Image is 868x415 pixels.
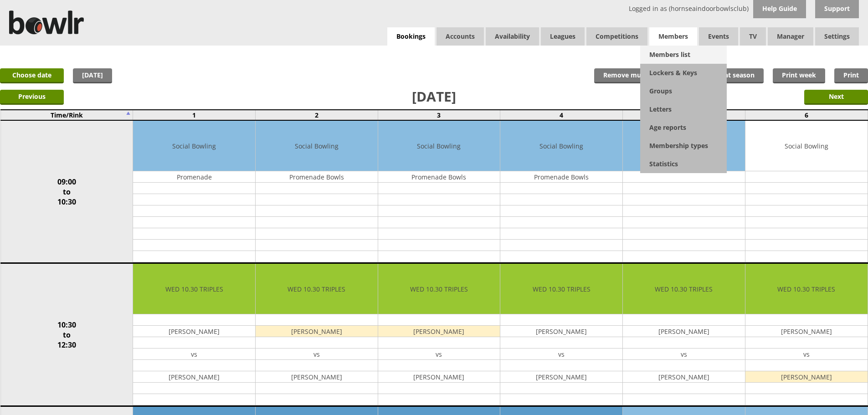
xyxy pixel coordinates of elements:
a: Print [834,68,868,83]
td: WED 10.30 TRIPLES [378,264,500,314]
td: Social Bowling [745,121,868,171]
td: [PERSON_NAME] [378,326,500,337]
td: [PERSON_NAME] [378,371,500,383]
td: vs [500,348,622,360]
a: Events [699,27,738,46]
td: vs [745,348,868,360]
td: vs [378,348,500,360]
a: Print week [773,68,825,83]
td: Promenade Bowls [256,171,378,183]
td: Social Bowling [256,121,378,171]
td: WED 10.30 TRIPLES [623,264,745,314]
td: 3 [378,110,500,120]
a: Availability [486,27,539,46]
a: Members list [640,46,727,64]
td: Social Bowling [500,121,622,171]
td: WED 10.30 TRIPLES [745,264,868,314]
span: Manager [768,27,813,46]
td: vs [133,348,255,360]
td: Social Bowling [378,121,500,171]
td: 10:30 to 12:30 [0,263,133,406]
td: [PERSON_NAME] [500,326,622,337]
td: 6 [745,110,868,120]
a: Bookings [387,27,435,46]
td: Social Bowling [623,121,745,171]
a: Lockers & Keys [640,64,727,82]
td: [PERSON_NAME] [133,326,255,337]
td: [PERSON_NAME] [133,371,255,383]
a: Groups [640,82,727,100]
td: [PERSON_NAME] [256,371,378,383]
td: WED 10.30 TRIPLES [133,264,255,314]
a: Membership types [640,137,727,155]
td: 2 [255,110,378,120]
td: 4 [500,110,623,120]
td: [PERSON_NAME] [745,371,868,383]
td: 09:00 to 10:30 [0,120,133,263]
a: Leagues [541,27,585,46]
span: Members [649,27,697,46]
a: Competitions [586,27,647,46]
a: Letters [640,100,727,118]
a: Age reports [640,118,727,137]
span: Accounts [437,27,484,46]
td: Social Bowling [133,121,255,171]
td: [PERSON_NAME] [745,326,868,337]
a: [DATE] [73,68,112,83]
td: vs [623,348,745,360]
td: 1 [133,110,256,120]
td: WED 10.30 TRIPLES [500,264,622,314]
a: Statistics [640,155,727,173]
td: [PERSON_NAME] [623,371,745,383]
input: Next [804,90,868,105]
td: [PERSON_NAME] [500,371,622,383]
td: 5 [623,110,745,120]
td: [PERSON_NAME] [623,326,745,337]
a: Print season [706,68,764,83]
td: Promenade Bowls [500,171,622,183]
td: Promenade [133,171,255,183]
td: Time/Rink [0,110,133,120]
span: TV [740,27,766,46]
td: Promenade Bowls [378,171,500,183]
input: Remove multiple bookings [594,68,697,83]
td: vs [256,348,378,360]
span: Settings [815,27,859,46]
td: WED 10.30 TRIPLES [256,264,378,314]
td: [PERSON_NAME] [256,326,378,337]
